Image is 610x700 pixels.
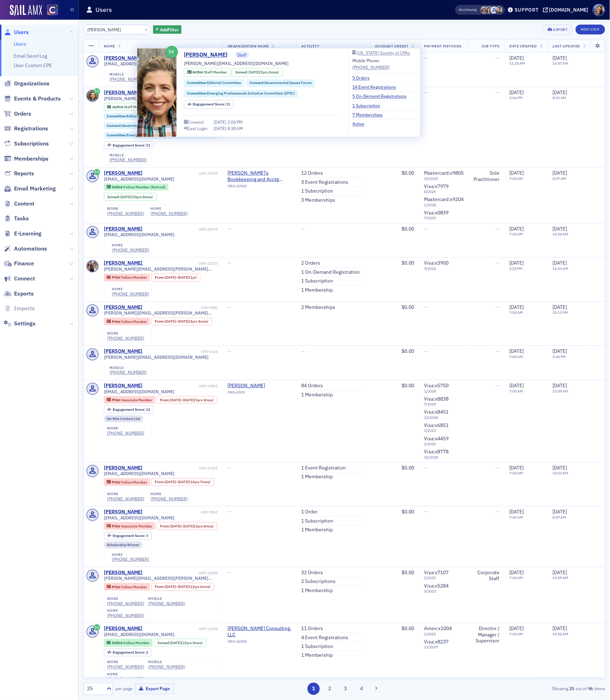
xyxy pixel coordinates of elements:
[14,80,49,87] span: Organizations
[121,319,147,324] span: Fellow Member
[227,383,291,389] span: Chadwick Steinkirchner Davis
[104,509,143,515] div: [PERSON_NAME]
[353,64,390,70] div: [PHONE_NUMBER]
[4,185,56,193] a: Email Marketing
[424,196,464,202] span: Mastercard : x9204
[301,304,335,311] a: 2 Memberships
[509,176,523,181] time: 7:00 AM
[553,170,567,176] span: [DATE]
[459,7,466,12] div: Also
[424,209,449,216] span: Visa : x0839
[104,304,143,311] a: [PERSON_NAME]
[143,26,150,32] button: ×
[14,320,35,328] span: Settings
[107,207,144,211] div: work
[227,260,231,266] span: —
[113,143,150,147] div: 31
[124,640,150,645] span: Fellow Member
[459,7,477,12] span: Viewing
[496,55,499,61] span: —
[424,226,428,232] span: —
[4,125,48,132] a: Registrations
[509,170,524,176] span: [DATE]
[473,170,499,182] div: Sole Practitioner
[485,6,493,14] span: Stacy Svendsen
[148,601,185,606] a: [PHONE_NUMBER]
[4,260,34,267] a: Finance
[553,95,566,100] time: 8:30 AM
[135,683,174,694] button: Export Page
[110,77,147,82] div: [PHONE_NUMBER]
[112,557,149,562] a: [PHONE_NUMBER]
[553,226,567,232] span: [DATE]
[357,51,410,55] div: [US_STATE] Society of CPAs
[339,683,352,695] button: 3
[47,5,58,15] img: SailAMX
[184,68,231,77] div: Active: Active: Staff Member
[112,247,149,253] a: [PHONE_NUMBER]
[301,287,333,293] a: 1 Membership
[14,125,48,132] span: Registrations
[110,153,147,157] div: mobile
[14,170,34,177] span: Reports
[232,68,282,77] div: Joined: 2023-07-19 00:00:00
[107,430,144,436] div: [PHONE_NUMBER]
[301,643,333,650] a: 1 Subscription
[112,584,121,589] span: Prior
[107,496,144,501] div: [PHONE_NUMBER]
[353,112,388,118] a: 7 Memberships
[402,260,414,266] span: $0.00
[107,676,144,682] a: [PHONE_NUMBER]
[107,665,144,670] div: [PHONE_NUMBER]
[112,524,121,529] span: Prior
[107,275,147,280] a: Prior Fellow Member
[192,70,204,75] span: Active
[104,260,143,266] a: [PERSON_NAME]
[110,370,147,375] a: [PHONE_NUMBER]
[112,397,121,402] span: Prior
[104,383,143,389] a: [PERSON_NAME]
[4,215,29,222] a: Tasks
[301,465,346,471] a: 1 Event Registration
[110,157,147,162] div: [PHONE_NUMBER]
[553,55,567,61] span: [DATE]
[14,290,34,298] span: Exports
[188,120,204,124] div: Created
[424,260,449,266] span: Visa : x3900
[121,524,152,529] span: Associate Member
[4,275,35,283] a: Connect
[424,44,462,48] span: Payment Methods
[4,28,29,36] a: Users
[107,211,144,216] a: [PHONE_NUMBER]
[301,653,333,659] a: 1 Membership
[4,245,47,253] a: Automations
[235,70,248,75] span: Joined :
[353,102,386,109] a: 1 Subscription
[14,28,29,36] span: Users
[4,140,49,148] a: Subscriptions
[104,141,154,149] div: Engagement Score: 31
[301,588,333,594] a: 1 Membership
[204,70,227,75] span: Staff Member
[424,89,428,96] span: —
[112,319,121,324] span: Prior
[542,25,573,34] button: Export
[14,140,49,148] span: Subscriptions
[95,6,112,14] h1: Users
[14,200,34,208] span: Content
[112,291,149,297] div: [PHONE_NUMBER]
[14,155,48,163] span: Memberships
[104,55,143,61] div: [PERSON_NAME]
[490,6,498,14] span: Dan Baer
[104,226,143,232] a: [PERSON_NAME]
[323,683,336,695] button: 2
[496,260,499,266] span: —
[187,80,241,86] a: Committee:Editorial Committee
[424,203,464,207] span: 1 / 2028
[151,496,188,501] div: [PHONE_NUMBER]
